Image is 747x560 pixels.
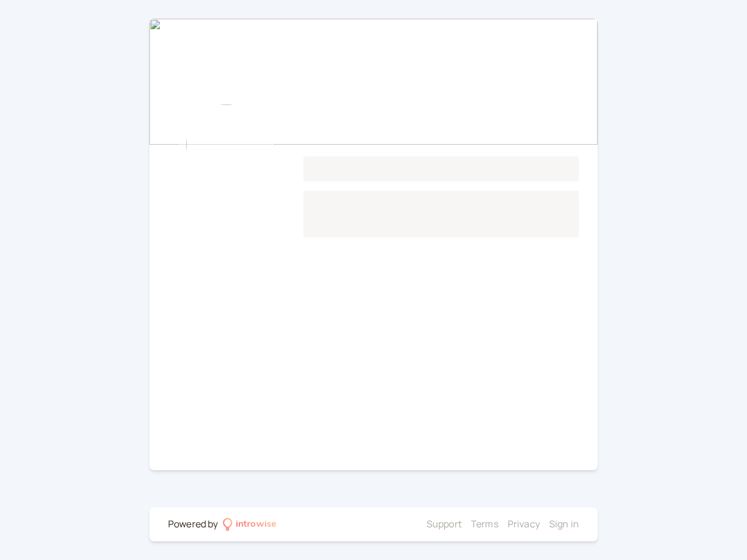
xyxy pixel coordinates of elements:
a: Support [427,517,462,530]
div: introwise [236,517,277,532]
h1: Loading... [303,156,579,181]
a: Terms [471,517,498,530]
a: introwise [223,517,277,532]
a: Privacy [508,517,540,530]
div: Powered by [168,517,218,532]
a: Sign in [549,517,579,530]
